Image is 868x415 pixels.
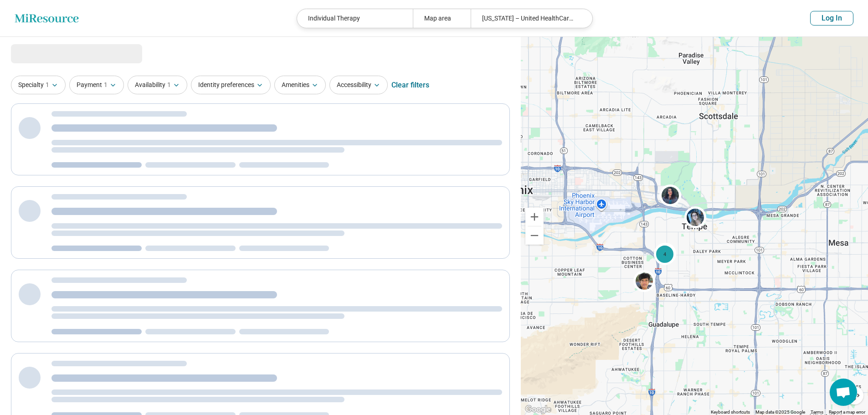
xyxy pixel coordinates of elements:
[810,11,853,26] button: Log In
[829,410,865,415] a: Report a map error
[329,76,388,94] button: Accessibility
[274,76,326,94] button: Amenities
[654,243,676,265] div: 4
[46,80,49,90] span: 1
[11,44,87,62] span: Loading...
[471,9,586,28] div: [US_STATE] – United HealthCare Student Resources
[830,379,857,406] a: Open chat
[755,410,805,415] span: Map data ©2025 Google
[167,80,171,90] span: 1
[128,76,187,94] button: Availability1
[391,74,429,96] div: Clear filters
[297,9,413,28] div: Individual Therapy
[191,76,271,94] button: Identity preferences
[413,9,471,28] div: Map area
[11,76,66,94] button: Specialty1
[525,208,544,226] button: Zoom in
[811,410,823,415] a: Terms
[104,80,108,90] span: 1
[69,76,124,94] button: Payment1
[525,226,544,245] button: Zoom out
